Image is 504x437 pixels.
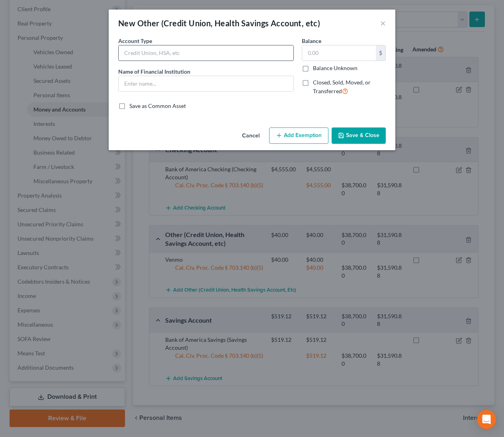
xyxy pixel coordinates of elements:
button: Cancel [236,128,266,144]
input: Enter name... [119,76,293,91]
div: New Other (Credit Union, Health Savings Account, etc) [118,18,320,29]
label: Save as Common Asset [129,102,186,110]
input: Credit Union, HSA, etc [119,45,293,61]
label: Balance Unknown [313,64,357,72]
label: Balance [302,37,321,45]
div: Open Intercom Messenger [477,410,496,429]
button: × [380,18,386,28]
button: Save & Close [332,127,386,144]
label: Account Type [118,37,152,45]
span: Name of Financial Institution [118,68,190,75]
span: Closed, Sold, Moved, or Transferred [313,79,371,94]
button: Add Exemption [269,127,328,144]
input: 0.00 [302,45,376,61]
div: $ [376,45,385,61]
